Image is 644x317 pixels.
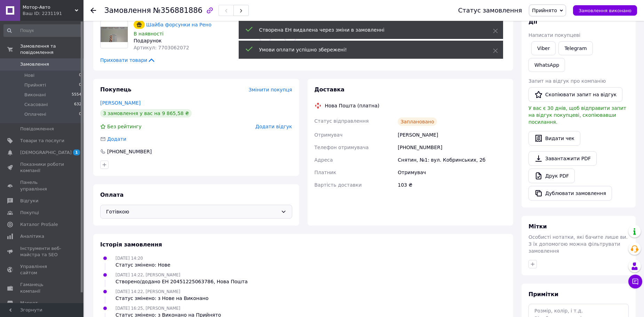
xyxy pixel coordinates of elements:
span: 0 [79,111,81,117]
div: Подарунок [134,37,254,44]
span: Мітки [528,223,547,230]
div: 3 замовлення у вас на 9 865,58 ₴ [100,109,192,117]
div: Нова Пошта (платна) [323,102,381,109]
span: Товари та послуги [20,138,64,144]
span: 632 [74,101,81,108]
span: Замовлення та повідомлення [20,43,84,56]
span: Додати [107,136,126,142]
span: Аналітика [20,233,44,239]
span: Управління сайтом [20,263,64,276]
div: [PERSON_NAME] [396,129,508,141]
div: [PHONE_NUMBER] [396,141,508,154]
span: Показники роботи компанії [20,161,64,174]
span: Панель управління [20,179,64,192]
div: Ваш ID: 2231191 [23,10,84,17]
span: Покупці [20,210,39,216]
span: Скасовані [24,101,48,108]
span: 5554 [72,92,81,98]
span: Мотор-Авто [23,4,75,10]
div: Снятин, №1: вул. Кобринських, 2б [396,154,508,166]
div: Повернутися назад [90,7,96,14]
span: Статус відправлення [315,118,369,124]
span: 0 [79,82,81,88]
span: [DATE] 16:25, [PERSON_NAME] [116,306,180,311]
span: Оплата [100,192,124,198]
span: Відгуки [20,198,38,204]
button: Скопіювати запит на відгук [528,87,622,102]
span: Платник [315,170,336,175]
span: Оплачені [24,111,46,117]
a: WhatsApp [528,58,565,72]
span: Нові [24,72,34,79]
span: Змінити покупця [249,87,292,92]
div: Отримувач [396,166,508,179]
button: Чат з покупцем [628,275,642,288]
input: Пошук [3,24,82,37]
span: Каталог ProSale [20,221,58,228]
span: Гаманець компанії [20,282,64,294]
span: Запит на відгук про компанію [528,78,606,84]
span: Інструменти веб-майстра та SEO [20,245,64,258]
img: Шайба форсунки на Рено [101,27,128,42]
button: Видати чек [528,131,580,146]
span: Вартість доставки [315,182,362,188]
div: Статус замовлення [458,7,522,14]
span: Прийнято [532,8,557,13]
span: [DATE] 14:20 [116,256,143,261]
span: Маркет [20,300,38,306]
span: Прийняті [24,82,46,88]
span: Історія замовлення [100,241,162,248]
div: 103 ₴ [396,179,508,191]
a: Друк PDF [528,169,575,183]
span: В наявності [134,31,164,36]
div: Статус змінено: з Нове на Виконано [116,295,208,302]
span: Отримувач [315,132,343,138]
span: [DATE] 14:22, [PERSON_NAME] [116,289,180,294]
a: Завантажити PDF [528,151,597,166]
span: Доставка [315,86,345,93]
a: [PERSON_NAME] [100,100,141,106]
div: Умови оплати успішно збережені! [259,46,476,53]
span: Замовлення виконано [579,8,631,13]
span: Виконані [24,92,46,98]
button: Замовлення виконано [573,5,637,16]
span: [DATE] 14:22, [PERSON_NAME] [116,273,180,277]
span: [DEMOGRAPHIC_DATA] [20,149,72,156]
span: №356881886 [153,6,202,15]
span: Додати відгук [255,124,292,129]
span: У вас є 30 днів, щоб відправити запит на відгук покупцеві, скопіювавши посилання. [528,105,626,125]
a: Шайба форсунки на Рено [146,22,212,27]
span: Замовлення [20,61,49,67]
span: Написати покупцеві [528,32,580,38]
a: Telegram [558,41,593,55]
div: Заплановано [398,117,437,126]
span: Без рейтингу [107,124,142,129]
span: 1 [73,149,80,155]
span: Адреса [315,157,333,163]
span: 0 [79,72,81,79]
span: Приховати товари [100,57,156,64]
span: Телефон отримувача [315,145,369,150]
span: Артикул: 7703062072 [134,45,189,50]
button: Дублювати замовлення [528,186,612,201]
div: Створено/додано ЕН 20451225063786, Нова Пошта [116,278,248,285]
span: Особисті нотатки, які бачите лише ви. З їх допомогою можна фільтрувати замовлення [528,234,628,254]
span: Примітки [528,291,558,298]
span: Покупець [100,86,132,93]
span: Готівкою [106,208,278,216]
span: Замовлення [104,6,151,15]
div: Створена ЕН видалена через зміни в замовленні [259,26,476,33]
span: Повідомлення [20,126,54,132]
a: Viber [531,41,556,55]
div: [PHONE_NUMBER] [106,148,152,155]
div: Статус змінено: Нове [116,261,170,268]
span: Дії [528,18,537,25]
